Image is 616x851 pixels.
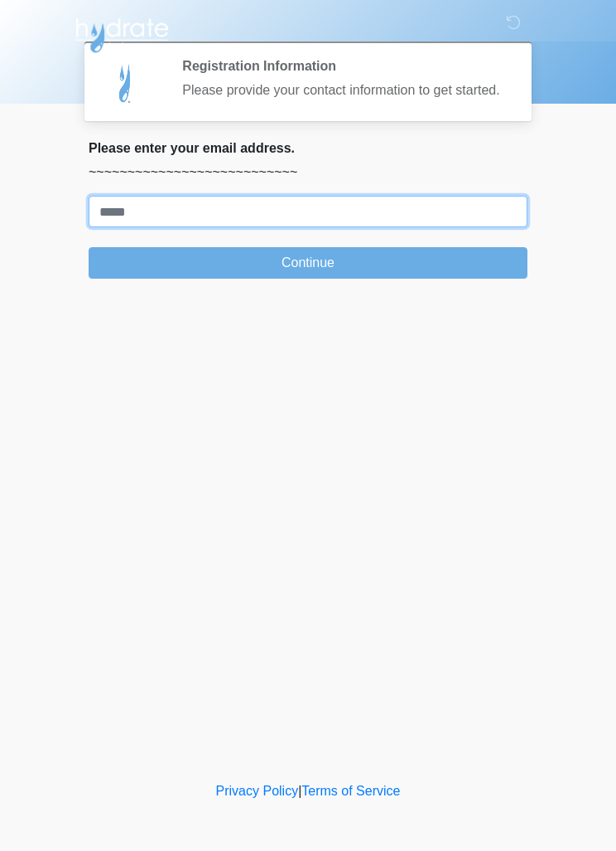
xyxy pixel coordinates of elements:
a: Privacy Policy [216,784,299,798]
img: Hydrate IV Bar - Chandler Logo [72,12,171,54]
p: ~~~~~~~~~~~~~~~~~~~~~~~~~~~ [89,163,527,182]
button: Continue [89,247,527,279]
a: | [298,784,301,798]
h2: Please enter your email address. [89,140,527,156]
div: Please provide your contact information to get started. [182,80,503,100]
a: Terms of Service [301,784,400,798]
img: Agent Avatar [101,58,151,108]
